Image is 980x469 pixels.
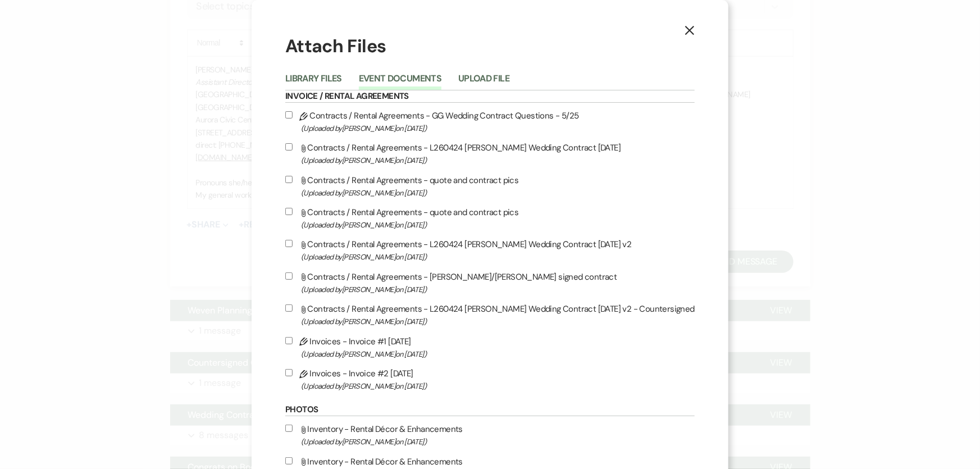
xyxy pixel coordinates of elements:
span: (Uploaded by [PERSON_NAME] on [DATE] ) [301,283,695,296]
label: Contracts / Rental Agreements - L260424 [PERSON_NAME] Wedding Contract [DATE] v2 [285,237,695,263]
h6: Invoice / Rental Agreements [285,90,695,103]
label: Contracts / Rental Agreements - [PERSON_NAME]/[PERSON_NAME] signed contract [285,270,695,296]
span: (Uploaded by [PERSON_NAME] on [DATE] ) [301,251,695,263]
input: Contracts / Rental Agreements - GG Wedding Contract Questions - 5/25(Uploaded by[PERSON_NAME]on [... [285,111,293,119]
input: Contracts / Rental Agreements - quote and contract pics(Uploaded by[PERSON_NAME]on [DATE]) [285,176,293,183]
label: Contracts / Rental Agreements - L260424 [PERSON_NAME] Wedding Contract [DATE] [285,140,695,167]
input: Contracts / Rental Agreements - quote and contract pics(Uploaded by[PERSON_NAME]on [DATE]) [285,208,293,215]
label: Contracts / Rental Agreements - quote and contract pics [285,173,695,199]
span: (Uploaded by [PERSON_NAME] on [DATE] ) [301,435,695,448]
input: Contracts / Rental Agreements - L260424 [PERSON_NAME] Wedding Contract [DATE] v2 - Countersigned(... [285,304,293,312]
label: Invoices - Invoice #2 [DATE] [285,366,695,393]
span: (Uploaded by [PERSON_NAME] on [DATE] ) [301,186,695,199]
button: Library Files [285,74,342,90]
span: (Uploaded by [PERSON_NAME] on [DATE] ) [301,218,695,231]
label: Contracts / Rental Agreements - GG Wedding Contract Questions - 5/25 [285,108,695,135]
h6: Photos [285,404,695,416]
input: Invoices - Invoice #2 [DATE](Uploaded by[PERSON_NAME]on [DATE]) [285,369,293,376]
label: Invoices - Invoice #1 [DATE] [285,334,695,361]
button: Upload File [458,74,509,90]
input: Invoices - Invoice #1 [DATE](Uploaded by[PERSON_NAME]on [DATE]) [285,337,293,344]
span: (Uploaded by [PERSON_NAME] on [DATE] ) [301,315,695,328]
input: Inventory - Rental Décor & Enhancements(Uploaded by[PERSON_NAME]on [DATE]) [285,425,293,432]
button: Event Documents [359,74,441,90]
label: Contracts / Rental Agreements - L260424 [PERSON_NAME] Wedding Contract [DATE] v2 - Countersigned [285,302,695,328]
input: Contracts / Rental Agreements - L260424 [PERSON_NAME] Wedding Contract [DATE] v2(Uploaded by[PERS... [285,240,293,247]
input: Contracts / Rental Agreements - [PERSON_NAME]/[PERSON_NAME] signed contract(Uploaded by[PERSON_NA... [285,272,293,280]
span: (Uploaded by [PERSON_NAME] on [DATE] ) [301,348,695,361]
span: (Uploaded by [PERSON_NAME] on [DATE] ) [301,122,695,135]
h1: Attach Files [285,34,695,59]
input: Contracts / Rental Agreements - L260424 [PERSON_NAME] Wedding Contract [DATE](Uploaded by[PERSON_... [285,143,293,151]
input: Inventory - Rental Décor & Enhancements(Uploaded by[PERSON_NAME]on [DATE]) [285,457,293,465]
label: Inventory - Rental Décor & Enhancements [285,422,695,448]
span: (Uploaded by [PERSON_NAME] on [DATE] ) [301,380,695,393]
label: Contracts / Rental Agreements - quote and contract pics [285,205,695,231]
span: (Uploaded by [PERSON_NAME] on [DATE] ) [301,154,695,167]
